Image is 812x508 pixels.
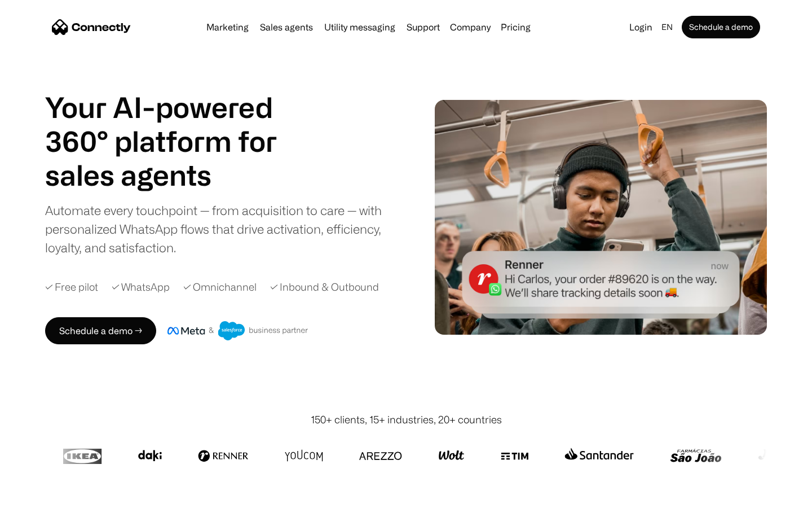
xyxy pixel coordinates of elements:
[183,279,257,295] div: ✓ Omnichannel
[45,158,304,192] h1: sales agents
[45,317,156,344] a: Schedule a demo →
[202,23,253,32] a: Marketing
[167,321,308,340] img: Meta and Salesforce business partner badge.
[450,19,491,35] div: Company
[112,279,170,295] div: ✓ WhatsApp
[45,279,98,295] div: ✓ Free pilot
[661,19,673,35] div: en
[625,19,657,35] a: Login
[23,488,68,504] ul: Language list
[255,23,317,32] a: Sales agents
[682,16,760,38] a: Schedule a demo
[402,23,444,32] a: Support
[320,23,400,32] a: Utility messaging
[496,23,535,32] a: Pricing
[311,412,502,427] div: 150+ clients, 15+ industries, 20+ countries
[11,487,68,504] aside: Language selected: English
[45,90,304,158] h1: Your AI-powered 360° platform for
[270,279,379,295] div: ✓ Inbound & Outbound
[45,201,400,257] div: Automate every touchpoint — from acquisition to care — with personalized WhatsApp flows that driv...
